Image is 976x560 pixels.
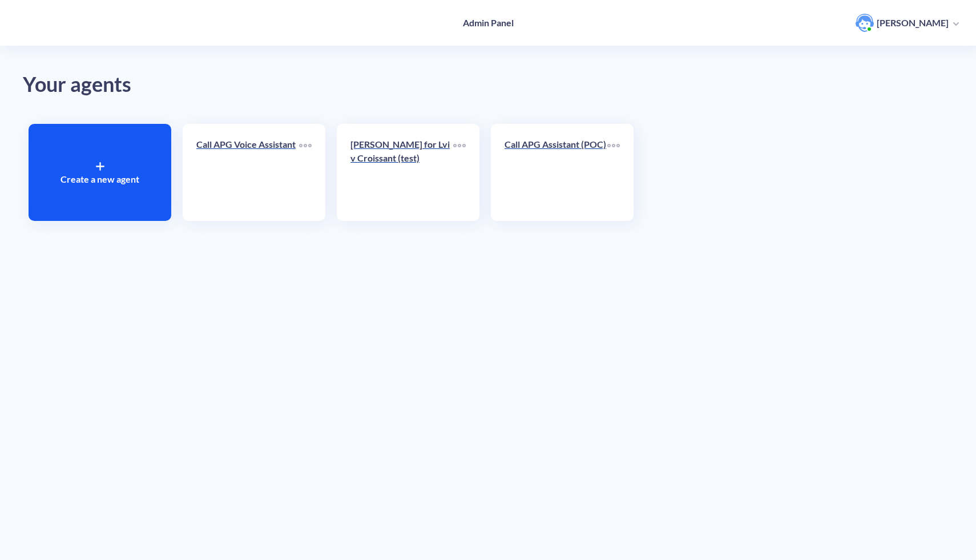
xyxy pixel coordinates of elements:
[196,138,299,151] p: Call APG Voice Assistant
[850,13,965,33] button: user photo[PERSON_NAME]
[350,138,453,207] a: [PERSON_NAME] for Lviv Croissant (test)
[23,69,953,101] div: Your agents
[196,138,299,207] a: Call APG Voice Assistant
[856,14,874,32] img: user photo
[505,138,607,151] p: Call APG Assistant (POC)
[505,138,607,207] a: Call APG Assistant (POC)
[350,138,453,165] p: [PERSON_NAME] for Lviv Croissant (test)
[463,17,514,28] h4: Admin Panel
[61,172,139,186] p: Create a new agent
[877,17,949,29] p: [PERSON_NAME]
